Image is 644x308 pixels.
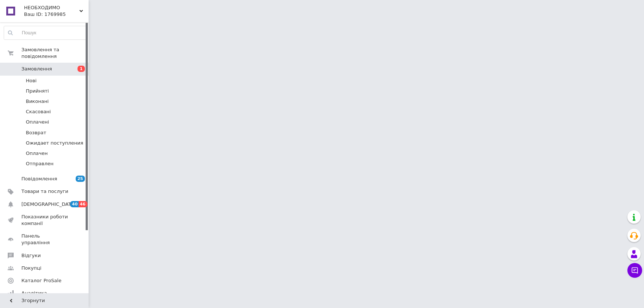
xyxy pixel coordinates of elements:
[26,129,46,136] span: Возврат
[21,277,61,284] span: Каталог ProSale
[26,98,49,105] span: Виконані
[21,176,57,182] span: Повідомлення
[21,188,68,195] span: Товари та послуги
[26,160,54,167] span: Отправлен
[21,201,76,208] span: [DEMOGRAPHIC_DATA]
[76,176,85,182] span: 25
[79,201,87,207] span: 46
[78,66,85,72] span: 1
[627,263,642,278] button: Чат з покупцем
[21,214,68,227] span: Показники роботи компанії
[70,201,79,207] span: 40
[21,46,89,60] span: Замовлення та повідомлення
[26,88,49,94] span: Прийняті
[26,140,83,146] span: Ожидает поступления
[4,26,86,39] input: Пошук
[26,119,49,125] span: Оплачені
[21,233,68,246] span: Панель управління
[26,77,37,84] span: Нові
[26,150,48,157] span: Оплачен
[26,108,51,115] span: Скасовані
[21,66,52,72] span: Замовлення
[21,252,41,259] span: Відгуки
[24,4,79,11] span: НЕОБХОДИМО
[21,290,47,297] span: Аналітика
[24,11,89,18] div: Ваш ID: 1769985
[21,265,41,271] span: Покупці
